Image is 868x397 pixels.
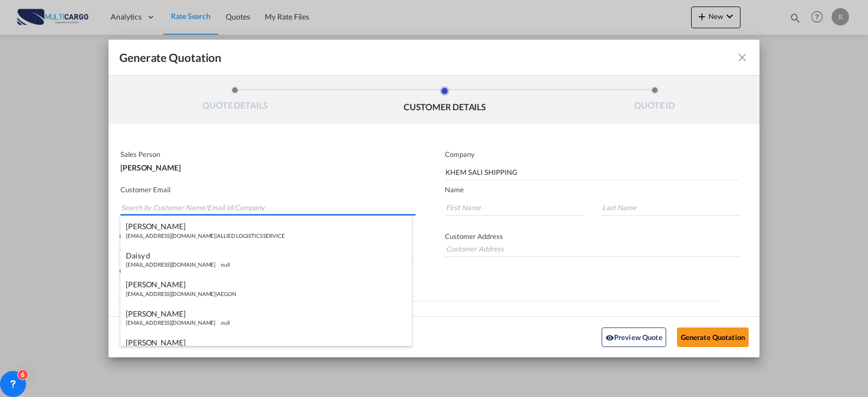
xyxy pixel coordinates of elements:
p: Sales Person [120,150,413,159]
div: [PERSON_NAME] [120,159,413,172]
md-dialog: Generate QuotationQUOTE ... [108,40,759,357]
md-chips-wrap: Chips container. Enter the text area, then type text, and press enter to add a chip. [119,280,719,301]
input: Search by Customer Name/Email Id/Company [121,199,416,216]
input: Customer Address [445,241,740,257]
li: CUSTOMER DETAILS [340,86,550,116]
input: Last Name [601,199,741,216]
span: Generate Quotation [119,51,221,65]
p: CC Emails [119,267,719,275]
input: Company Name [445,164,738,180]
li: QUOTE ID [550,86,759,116]
p: Company [445,150,738,159]
button: Generate Quotation [677,327,749,346]
p: Name [445,185,759,194]
input: First Name [445,199,584,216]
button: icon-eyePreview Quote [602,327,666,346]
span: Customer Address [445,232,503,241]
p: Customer Email [120,185,416,194]
md-icon: icon-close fg-AAA8AD cursor m-0 [736,51,749,64]
input: Contact Number [119,241,413,257]
li: QUOTE DETAILS [130,86,340,116]
p: Contact [119,232,413,241]
md-icon: icon-eye [605,333,614,342]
